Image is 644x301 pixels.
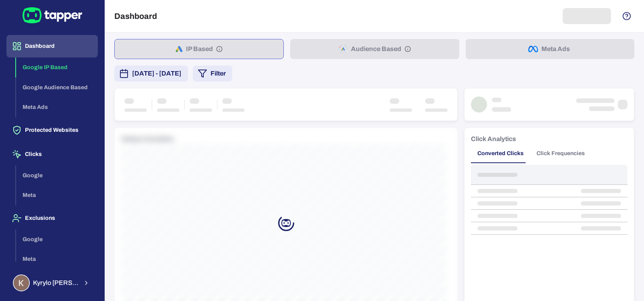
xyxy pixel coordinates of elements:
span: Kyrylo [PERSON_NAME] [33,279,78,287]
button: Click Frequencies [530,144,591,163]
button: Filter [193,66,232,82]
h6: Click Analytics [471,134,516,144]
button: Exclusions [6,207,98,229]
a: Clicks [6,150,98,157]
button: Converted Clicks [471,144,530,163]
button: Protected Websites [6,119,98,141]
a: Exclusions [6,214,98,221]
button: [DATE] - [DATE] [114,66,188,82]
a: Protected Websites [6,126,98,133]
button: Kyrylo ShaforostovKyrylo [PERSON_NAME] [6,271,98,295]
button: Dashboard [6,35,98,57]
h5: Dashboard [114,11,157,21]
span: [DATE] - [DATE] [132,69,182,78]
a: Dashboard [6,42,98,49]
img: Kyrylo Shaforostov [14,275,29,291]
button: Clicks [6,143,98,166]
